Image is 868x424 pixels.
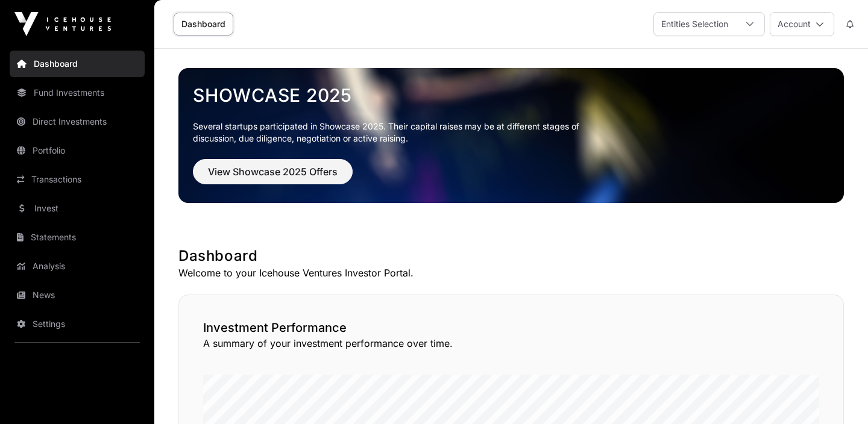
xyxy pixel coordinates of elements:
[10,253,145,279] a: Analysis
[10,108,145,135] a: Direct Investments
[178,68,844,203] img: Showcase 2025
[203,336,819,351] p: A summary of your investment performance over time.
[10,311,145,337] a: Settings
[178,246,844,266] h1: Dashboard
[193,159,353,184] button: View Showcase 2025 Offers
[203,319,819,336] h2: Investment Performance
[174,13,233,36] a: Dashboard
[10,282,145,308] a: News
[654,13,735,36] div: Entities Selection
[10,195,145,222] a: Invest
[770,12,834,36] button: Account
[14,12,111,36] img: Icehouse Ventures Logo
[178,266,844,280] p: Welcome to your Icehouse Ventures Investor Portal.
[208,164,338,179] span: View Showcase 2025 Offers
[10,224,145,251] a: Statements
[808,366,868,424] iframe: Chat Widget
[193,171,353,183] a: View Showcase 2025 Offers
[10,137,145,164] a: Portfolio
[10,51,145,77] a: Dashboard
[193,84,829,106] a: Showcase 2025
[193,120,598,145] p: Several startups participated in Showcase 2025. Their capital raises may be at different stages o...
[10,79,145,106] a: Fund Investments
[10,166,145,193] a: Transactions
